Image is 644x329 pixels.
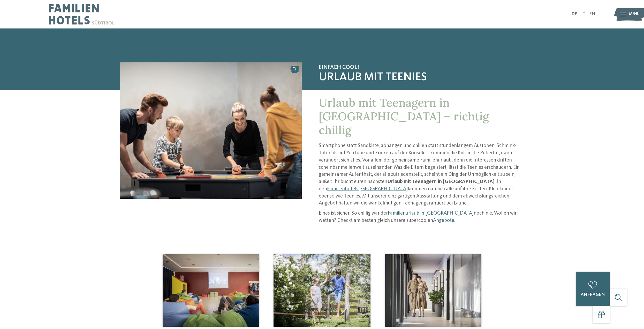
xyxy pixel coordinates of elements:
span: anfragen [581,293,605,297]
a: anfragen [576,272,610,306]
a: IT [581,12,585,16]
a: EN [589,12,595,16]
a: DE [572,12,577,16]
img: Urlaub mit Teenagern in Südtirol geplant? [120,62,302,199]
strong: Urlaub mit Teenagern in [GEOGRAPHIC_DATA] [387,179,495,184]
img: Urlaub mit Teenagern in Südtirol geplant? [274,254,370,327]
a: Familienurlaub in [GEOGRAPHIC_DATA] [388,211,474,216]
span: Urlaub mit Teenies [319,71,524,84]
span: Menü [629,11,640,17]
span: Einfach cool! [319,64,524,71]
a: Familienhotels [GEOGRAPHIC_DATA] [327,186,408,192]
span: Urlaub mit Teenagern in [GEOGRAPHIC_DATA] – richtig chillig [319,95,489,137]
p: Smartphone statt Sandkiste, abhängen und chillen statt stundenlangem Austoben, Schmink-Tutorials ... [319,142,524,207]
img: Urlaub mit Teenagern in Südtirol geplant? [163,254,259,327]
img: Urlaub mit Teenagern in Südtirol geplant? [385,254,481,327]
p: Eines ist sicher: So chillig war der noch nie. Wollen wir wetten? Checkt am besten gleich unsere ... [319,210,524,224]
a: Angebote [433,218,454,223]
